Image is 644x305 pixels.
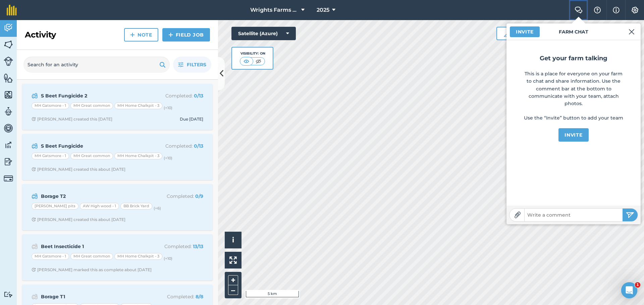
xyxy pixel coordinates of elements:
[120,203,152,210] div: BB Brick Yard
[4,73,13,83] img: svg+xml;base64,PHN2ZyB4bWxucz0iaHR0cDovL3d3dy53My5vcmcvMjAwMC9zdmciIHdpZHRoPSI1NiIgaGVpZ2h0PSI2MC...
[32,192,38,200] img: svg+xml;base64,PD94bWwgdmVyc2lvbj0iMS4wIiBlbmNvZGluZz0idXRmLTgiPz4KPCEtLSBHZW5lcmF0b3I6IEFkb2JlIE...
[32,142,38,150] img: svg+xml;base64,PD94bWwgdmVyc2lvbj0iMS4wIiBlbmNvZGluZz0idXRmLTgiPz4KPCEtLSBHZW5lcmF0b3I6IEFkb2JlIE...
[150,142,203,150] p: Completed :
[26,88,209,126] a: S Beet Fungicide 2Completed: 0/13MH Gatsmore - 1MH Great commonMH Home Chalkpit - 3(+10)Clock wit...
[130,31,135,39] img: svg+xml;base64,PHN2ZyB4bWxucz0iaHR0cDovL3d3dy53My5vcmcvMjAwMC9zdmciIHdpZHRoPSIxNCIgaGVpZ2h0PSIyNC...
[4,23,13,33] img: svg+xml;base64,PD94bWwgdmVyc2lvbj0iMS4wIiBlbmNvZGluZz0idXRmLTgiPz4KPCEtLSBHZW5lcmF0b3I6IEFkb2JlIE...
[7,5,17,15] img: fieldmargin Logo
[195,193,203,199] strong: 0 / 9
[32,217,36,222] img: Clock with arrow pointing clockwise
[41,142,147,150] strong: S Beet Fungicide
[523,70,624,107] p: This is a place for everyone on your farm to chat and share information. Use the comment bar at t...
[41,293,147,300] strong: Borage T1
[514,212,521,218] img: Paperclip icon
[250,6,299,14] span: Wrights Farms Contracting
[613,6,620,14] img: svg+xml;base64,PHN2ZyB4bWxucz0iaHR0cDovL3d3dy53My5vcmcvMjAwMC9zdmciIHdpZHRoPSIxNyIgaGVpZ2h0PSIxNy...
[229,256,237,264] img: Four arrows, one pointing top left, one top right, one bottom right and the last bottom left
[32,203,78,210] div: [PERSON_NAME] pits
[41,92,147,99] strong: S Beet Fungicide 2
[26,138,209,176] a: S Beet FungicideCompleted: 0/13MH Gatsmore - 1MH Great commonMH Home Chalkpit - 3(+10)Clock with ...
[4,140,13,150] img: svg+xml;base64,PD94bWwgdmVyc2lvbj0iMS4wIiBlbmNvZGluZz0idXRmLTgiPz4KPCEtLSBHZW5lcmF0b3I6IEFkb2JlIE...
[232,236,234,244] span: i
[194,93,203,99] strong: 0 / 13
[635,282,640,288] span: 1
[32,153,69,159] div: MH Gatsmore - 1
[150,193,203,200] p: Completed :
[114,153,162,159] div: MH Home Chalkpit - 3
[32,293,38,301] img: svg+xml;base64,PD94bWwgdmVyc2lvbj0iMS4wIiBlbmNvZGluZz0idXRmLTgiPz4KPCEtLSBHZW5lcmF0b3I6IEFkb2JlIE...
[231,27,296,40] button: Satellite (Azure)
[4,106,13,117] img: svg+xml;base64,PD94bWwgdmVyc2lvbj0iMS4wIiBlbmNvZGluZz0idXRmLTgiPz4KPCEtLSBHZW5lcmF0b3I6IEFkb2JlIE...
[194,143,203,149] strong: 0 / 13
[4,40,13,50] img: svg+xml;base64,PHN2ZyB4bWxucz0iaHR0cDovL3d3dy53My5vcmcvMjAwMC9zdmciIHdpZHRoPSI1NiIgaGVpZ2h0PSI2MC...
[164,256,172,261] small: (+ 10 )
[124,28,158,42] a: Note
[196,294,203,300] strong: 8 / 8
[32,117,36,121] img: Clock with arrow pointing clockwise
[32,242,38,250] img: svg+xml;base64,PD94bWwgdmVyc2lvbj0iMS4wIiBlbmNvZGluZz0idXRmLTgiPz4KPCEtLSBHZW5lcmF0b3I6IEFkb2JlIE...
[26,188,209,226] a: Borage T2Completed: 0/9[PERSON_NAME] pitsAW High wood - 1BB Brick Yard(+6)Clock with arrow pointi...
[26,238,209,277] a: Beet Insecticide 1Completed: 13/13MH Gatsmore - 1MH Great commonMH Home Chalkpit - 3(+10)Clock wi...
[317,6,329,14] span: 2025
[228,275,238,285] button: +
[525,210,623,220] input: Write a comment
[162,28,210,42] a: Field Job
[32,267,152,273] div: [PERSON_NAME] marked this as complete about [DATE]
[32,92,38,100] img: svg+xml;base64,PD94bWwgdmVyc2lvbj0iMS4wIiBlbmNvZGluZz0idXRmLTgiPz4KPCEtLSBHZW5lcmF0b3I6IEFkb2JlIE...
[510,26,540,37] button: Invite
[575,7,583,13] img: Two speech bubbles overlapping with the left bubble in the forefront
[593,7,601,13] img: A question mark icon
[164,105,172,110] small: (+ 10 )
[180,117,203,122] div: Due [DATE]
[4,157,13,167] img: svg+xml;base64,PD94bWwgdmVyc2lvbj0iMS4wIiBlbmNvZGluZz0idXRmLTgiPz4KPCEtLSBHZW5lcmF0b3I6IEFkb2JlIE...
[626,211,634,219] img: svg+xml;base64,PHN2ZyB4bWxucz0iaHR0cDovL3d3dy53My5vcmcvMjAwMC9zdmciIHdpZHRoPSIyNSIgaGVpZ2h0PSIyNC...
[32,102,69,109] div: MH Gatsmore - 1
[4,174,13,183] img: svg+xml;base64,PD94bWwgdmVyc2lvbj0iMS4wIiBlbmNvZGluZz0idXRmLTgiPz4KPCEtLSBHZW5lcmF0b3I6IEFkb2JlIE...
[32,268,36,272] img: Clock with arrow pointing clockwise
[154,206,161,211] small: (+ 6 )
[558,128,588,142] button: Invite
[32,167,36,171] img: Clock with arrow pointing clockwise
[225,232,241,248] button: i
[254,58,263,65] img: svg+xml;base64,PHN2ZyB4bWxucz0iaHR0cDovL3d3dy53My5vcmcvMjAwMC9zdmciIHdpZHRoPSI1MCIgaGVpZ2h0PSI0MC...
[187,61,206,68] span: Filters
[41,193,147,200] strong: Borage T2
[23,57,170,73] input: Search for an activity
[32,217,125,222] div: [PERSON_NAME] created this about [DATE]
[114,102,162,109] div: MH Home Chalkpit - 3
[150,92,203,99] p: Completed :
[4,57,13,66] img: svg+xml;base64,PD94bWwgdmVyc2lvbj0iMS4wIiBlbmNvZGluZz0idXRmLTgiPz4KPCEtLSBHZW5lcmF0b3I6IEFkb2JlIE...
[70,102,113,109] div: MH Great common
[70,153,113,159] div: MH Great common
[193,243,203,249] strong: 13 / 13
[32,253,69,260] div: MH Gatsmore - 1
[523,114,624,122] p: Use the “Invite” button to add your team
[504,30,511,37] img: Ruler icon
[4,291,13,298] img: svg+xml;base64,PD94bWwgdmVyc2lvbj0iMS4wIiBlbmNvZGluZz0idXRmLTgiPz4KPCEtLSBHZW5lcmF0b3I6IEFkb2JlIE...
[523,54,624,63] h2: Get your farm talking
[629,28,635,36] img: svg+xml;base64,PHN2ZyB4bWxucz0iaHR0cDovL3d3dy53My5vcmcvMjAwMC9zdmciIHdpZHRoPSIyMiIgaGVpZ2h0PSIzMC...
[150,243,203,250] p: Completed :
[631,7,639,13] img: A cog icon
[70,253,113,260] div: MH Great common
[240,51,265,56] div: Visibility: On
[41,243,147,250] strong: Beet Insecticide 1
[80,203,119,210] div: AW High wood - 1
[159,61,166,69] img: svg+xml;base64,PHN2ZyB4bWxucz0iaHR0cDovL3d3dy53My5vcmcvMjAwMC9zdmciIHdpZHRoPSIxOSIgaGVpZ2h0PSIyNC...
[150,293,203,300] p: Completed :
[114,253,162,260] div: MH Home Chalkpit - 3
[242,58,251,65] img: svg+xml;base64,PHN2ZyB4bWxucz0iaHR0cDovL3d3dy53My5vcmcvMjAwMC9zdmciIHdpZHRoPSI1MCIgaGVpZ2h0PSI0MC...
[506,23,641,40] h3: Farm Chat
[621,282,637,298] iframe: Intercom live chat
[32,167,125,172] div: [PERSON_NAME] created this about [DATE]
[25,29,56,40] h2: Activity
[4,123,13,133] img: svg+xml;base64,PD94bWwgdmVyc2lvbj0iMS4wIiBlbmNvZGluZz0idXRmLTgiPz4KPCEtLSBHZW5lcmF0b3I6IEFkb2JlIE...
[168,31,173,39] img: svg+xml;base64,PHN2ZyB4bWxucz0iaHR0cDovL3d3dy53My5vcmcvMjAwMC9zdmciIHdpZHRoPSIxNCIgaGVpZ2h0PSIyNC...
[173,57,211,73] button: Filters
[164,156,172,160] small: (+ 10 )
[228,285,238,295] button: –
[4,90,13,100] img: svg+xml;base64,PHN2ZyB4bWxucz0iaHR0cDovL3d3dy53My5vcmcvMjAwMC9zdmciIHdpZHRoPSI1NiIgaGVpZ2h0PSI2MC...
[496,27,546,40] button: Measure
[32,117,112,122] div: [PERSON_NAME] created this [DATE]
